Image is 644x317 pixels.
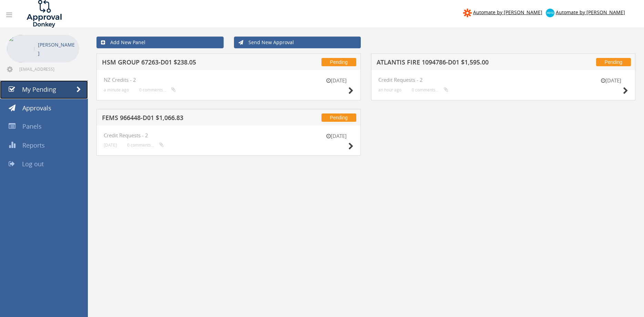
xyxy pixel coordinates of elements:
[22,122,42,130] span: Panels
[104,142,117,148] small: [DATE]
[22,160,44,168] span: Log out
[321,58,356,66] span: Pending
[319,132,354,140] small: [DATE]
[546,9,554,17] img: xero-logo.png
[104,132,354,138] h4: Credit Requests - 2
[378,87,401,92] small: an hour ago
[22,141,45,149] span: Reports
[22,85,56,93] span: My Pending
[102,115,279,123] h5: FEMS 966448-D01 $1,066.83
[412,87,448,92] small: 0 comments...
[96,37,224,48] a: Add New Panel
[321,113,356,122] span: Pending
[594,77,628,84] small: [DATE]
[234,37,361,48] a: Send New Approval
[102,59,279,68] h5: HSM GROUP 67263-D01 $238.05
[22,104,51,112] span: Approvals
[377,59,554,68] h5: ATLANTIS FIRE 1094786-D01 $1,595.00
[139,87,176,92] small: 0 comments...
[19,66,78,72] span: [EMAIL_ADDRESS][DOMAIN_NAME]
[378,77,628,83] h4: Credit Requests - 2
[463,9,472,17] img: zapier-logomark.png
[319,77,354,84] small: [DATE]
[596,58,631,66] span: Pending
[473,9,542,16] span: Automate by [PERSON_NAME]
[104,77,354,83] h4: NZ Credits - 2
[127,142,164,148] small: 0 comments...
[38,40,76,58] p: [PERSON_NAME]
[104,87,129,92] small: a minute ago
[556,9,625,16] span: Automate by [PERSON_NAME]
